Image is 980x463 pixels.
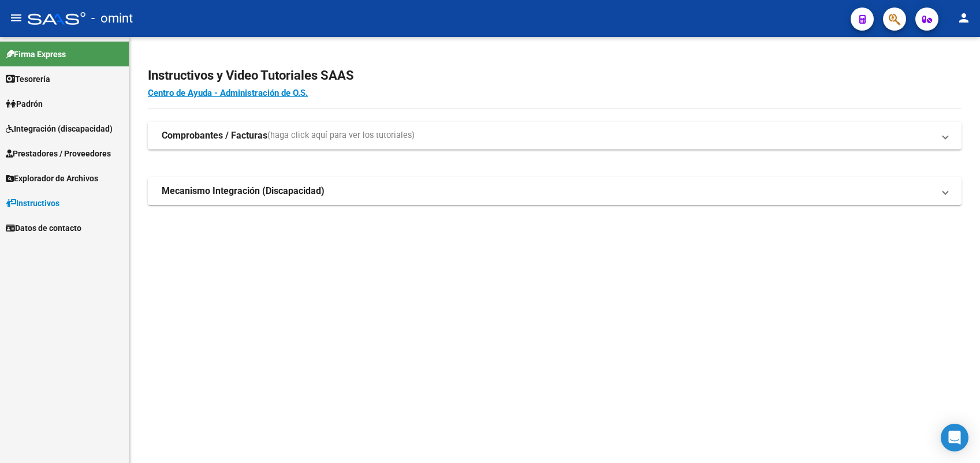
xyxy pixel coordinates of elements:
[91,6,133,31] span: - omint
[162,185,325,197] strong: Mecanismo Integración (Discapacidad)
[6,98,43,110] span: Padrón
[148,65,962,87] h2: Instructivos y Video Tutoriales SAAS
[6,172,98,185] span: Explorador de Archivos
[6,222,81,234] span: Datos de contacto
[148,122,962,150] mat-expansion-panel-header: Comprobantes / Facturas(haga click aquí para ver los tutoriales)
[6,122,113,135] span: Integración (discapacidad)
[162,129,267,142] strong: Comprobantes / Facturas
[6,48,66,61] span: Firma Express
[941,424,968,451] div: Open Intercom Messenger
[148,88,308,98] a: Centro de Ayuda - Administración de O.S.
[9,11,23,25] mat-icon: menu
[957,11,971,25] mat-icon: person
[148,177,962,205] mat-expansion-panel-header: Mecanismo Integración (Discapacidad)
[6,73,50,85] span: Tesorería
[6,147,111,160] span: Prestadores / Proveedores
[267,129,415,142] span: (haga click aquí para ver los tutoriales)
[6,197,59,210] span: Instructivos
